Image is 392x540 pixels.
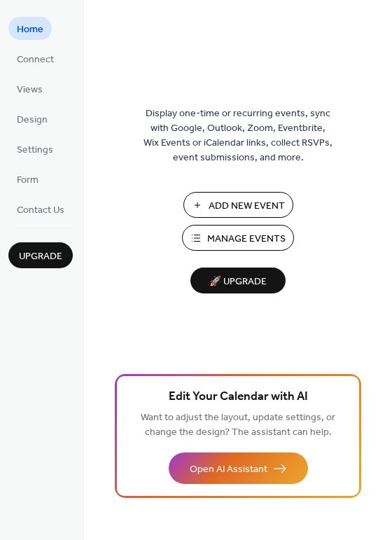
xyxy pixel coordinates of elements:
span: Manage Events [207,232,286,247]
span: 🚀 Upgrade [199,272,277,291]
span: Home [17,22,43,37]
a: Design [8,107,56,130]
button: Upgrade [8,242,73,268]
a: Settings [8,137,62,160]
button: Manage Events [182,225,294,251]
button: Open AI Assistant [169,452,308,484]
a: Form [8,167,47,191]
a: Contact Us [8,198,73,221]
span: Upgrade [19,249,62,264]
span: Design [17,113,48,127]
a: Home [8,17,52,40]
a: Connect [8,47,62,70]
span: Connect [17,53,54,67]
span: Contact Us [17,203,64,218]
span: Display one-time or recurring events, sync with Google, Outlook, Zoom, Eventbrite, Wix Events or ... [143,106,332,165]
button: 🚀 Upgrade [190,268,286,293]
a: Views [8,77,51,100]
span: Edit Your Calendar with AI [169,387,308,407]
span: Views [17,83,43,97]
span: Settings [17,143,53,158]
span: Add New Event [209,199,285,214]
span: Want to adjust the layout, update settings, or change the design? The assistant can help. [141,408,335,442]
span: Form [17,173,38,188]
button: Add New Event [183,192,293,218]
span: Open AI Assistant [190,462,267,477]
